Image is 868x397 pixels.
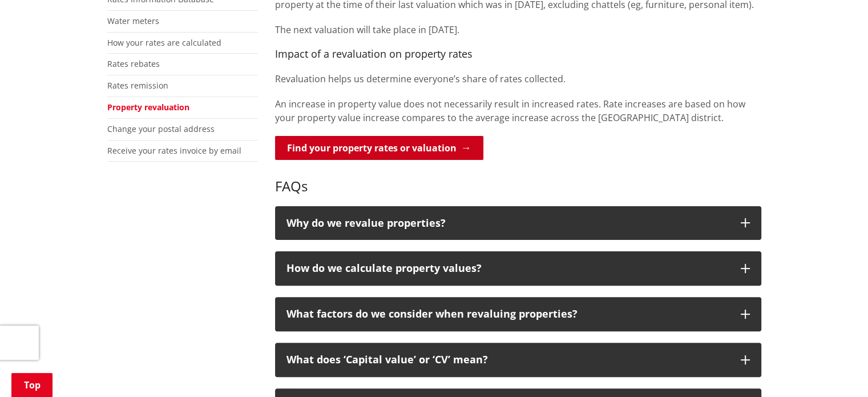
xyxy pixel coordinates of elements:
[275,251,761,286] button: How do we calculate property values?
[286,263,729,274] p: How do we calculate property values?
[286,308,729,320] p: What factors do we consider when revaluing properties?
[275,23,761,37] p: The next valuation will take place in [DATE].
[275,162,761,195] h3: FAQs
[107,123,215,134] a: Change your postal address
[107,102,189,113] a: Property revaluation
[107,37,221,48] a: How your rates are calculated
[286,354,729,366] p: What does ‘Capital value’ or ‘CV’ mean?
[275,206,761,240] button: Why do we revalue properties?
[107,58,160,69] a: Rates rebates
[275,297,761,331] button: What factors do we consider when revaluing properties?
[275,136,483,160] a: Find your property rates or valuation
[815,349,857,390] iframe: Messenger Launcher
[11,373,53,397] a: Top
[107,80,168,91] a: Rates remission
[107,145,241,156] a: Receive your rates invoice by email
[275,48,761,61] h4: Impact of a revaluation on property rates
[286,218,729,229] p: Why do we revalue properties?
[275,343,761,377] button: What does ‘Capital value’ or ‘CV’ mean?
[275,97,761,125] p: An increase in property value does not necessarily result in increased rates. Rate increases are ...
[107,15,159,26] a: Water meters
[275,72,761,86] p: Revaluation helps us determine everyone’s share of rates collected.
